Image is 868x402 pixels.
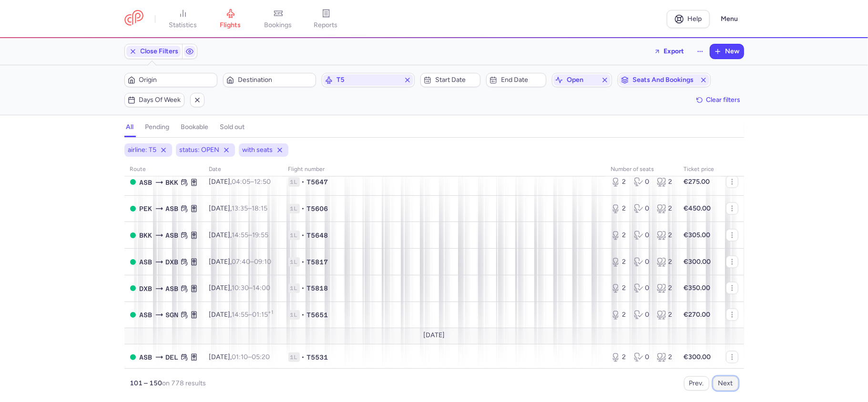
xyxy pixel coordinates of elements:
[232,204,268,212] span: –
[634,231,649,240] div: 0
[710,44,744,59] button: New
[140,283,153,294] span: Dubai, Dubai, United Arab Emirates
[684,204,711,212] strong: €450.00
[302,9,350,30] a: reports
[139,76,214,84] span: Origin
[288,177,300,187] span: 1L
[657,177,672,187] div: 2
[307,231,328,240] span: T5648
[166,203,179,214] span: Ashgabat, Ashgabat, Turkmenistan
[204,162,283,177] th: date
[209,258,272,266] span: [DATE],
[252,353,270,361] time: 05:20
[611,283,626,293] div: 2
[657,352,672,362] div: 2
[255,258,272,266] time: 09:10
[611,204,626,213] div: 2
[307,204,328,213] span: T5606
[220,123,245,131] h4: sold out
[337,76,400,84] span: T5
[140,230,153,241] span: Suvarnabhumi Airport, Bangkok, Thailand
[634,257,649,267] div: 0
[220,21,241,30] span: flights
[684,284,711,292] strong: €350.00
[140,203,153,214] span: Beijing Capital International, Beijing, China
[265,21,292,30] span: bookings
[130,179,136,185] span: OPEN
[501,76,543,84] span: End date
[288,204,300,213] span: 1L
[125,44,182,59] button: Close Filters
[253,231,269,239] time: 19:55
[181,123,209,131] h4: bookable
[634,177,649,187] div: 0
[678,162,720,177] th: Ticket price
[166,177,179,188] span: Suvarnabhumi Airport, Bangkok, Thailand
[302,283,305,293] span: •
[706,96,741,103] span: Clear filters
[713,376,738,391] button: Next
[684,376,709,391] button: Prev.
[209,284,271,292] span: [DATE],
[238,76,313,84] span: Destination
[124,73,217,87] button: Origin
[209,231,269,239] span: [DATE],
[288,283,300,293] span: 1L
[302,204,305,213] span: •
[684,353,711,361] strong: €300.00
[657,204,672,213] div: 2
[634,310,649,320] div: 0
[420,73,480,87] button: Start date
[634,352,649,362] div: 0
[486,73,546,87] button: End date
[140,257,153,267] span: Ashgabat, Ashgabat, Turkmenistan
[166,230,179,241] span: Ashgabat, Ashgabat, Turkmenistan
[302,310,305,320] span: •
[209,204,268,212] span: [DATE],
[552,73,612,87] button: open
[693,93,744,107] button: Clear filters
[611,231,626,240] div: 2
[232,284,249,292] time: 10:30
[618,73,711,87] button: Seats and bookings
[128,145,157,155] span: airline: T5
[648,44,691,59] button: Export
[302,177,305,187] span: •
[130,285,136,291] span: OPEN
[126,123,134,131] h4: all
[307,310,328,320] span: T5651
[232,178,271,186] span: –
[423,332,445,340] span: [DATE]
[715,10,744,28] button: Menu
[232,353,270,361] span: –
[169,21,197,30] span: statistics
[232,353,248,361] time: 01:10
[209,353,270,361] span: [DATE],
[288,257,300,267] span: 1L
[130,232,136,238] span: OPEN
[633,76,696,84] span: Seats and bookings
[634,204,649,213] div: 0
[166,310,179,320] span: Tan Son Nhat International, Ho Chi Minh City, Viet Nam
[124,93,184,107] button: Days of week
[140,310,153,320] span: Ashgabat, Ashgabat, Turkmenistan
[232,178,251,186] time: 04:05
[159,9,207,30] a: statistics
[657,310,672,320] div: 2
[124,10,143,28] a: CitizenPlane red outlined logo
[232,311,274,319] span: –
[657,283,672,293] div: 2
[634,283,649,293] div: 0
[605,162,678,177] th: number of seats
[124,162,204,177] th: route
[252,204,268,212] time: 18:15
[253,284,271,292] time: 14:00
[302,352,305,362] span: •
[611,177,626,187] div: 2
[130,259,136,265] span: OPEN
[232,258,251,266] time: 07:40
[664,48,684,55] span: Export
[314,21,338,30] span: reports
[223,73,316,87] button: Destination
[725,48,740,55] span: New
